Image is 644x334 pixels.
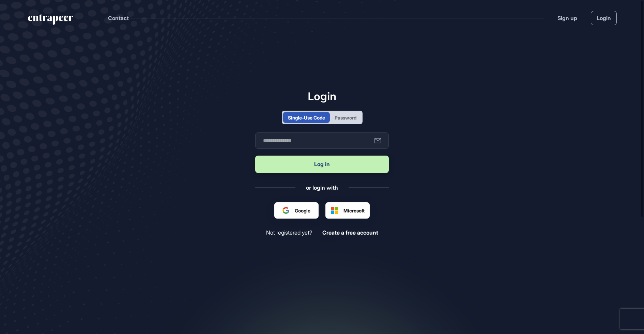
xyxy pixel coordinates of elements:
[255,156,389,173] button: Log in
[557,14,577,22] a: Sign up
[266,229,312,236] span: Not registered yet?
[288,114,325,121] div: Single-Use Code
[322,229,378,236] span: Create a free account
[591,11,617,25] a: Login
[322,229,378,236] a: Create a free account
[343,207,365,214] span: Microsoft
[27,14,74,27] a: entrapeer-logo
[255,90,389,102] h1: Login
[335,114,356,121] div: Password
[108,14,129,22] button: Contact
[306,184,338,191] div: or login with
